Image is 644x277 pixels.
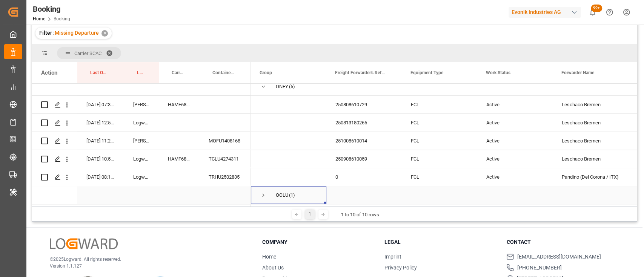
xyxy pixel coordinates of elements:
div: 250813180265 [326,114,402,132]
div: Press SPACE to select this row. [32,114,251,132]
div: Action [41,69,57,76]
span: Freight Forwarder's Reference No. [335,70,386,75]
div: Press SPACE to select this row. [32,96,251,114]
div: [DATE] 12:58:30 [77,114,124,132]
span: (5) [289,78,295,95]
span: Work Status [486,70,510,75]
div: [DATE] 10:57:00 [77,150,124,168]
div: Pandino (Del Corona / ITX) [553,168,628,186]
div: Press SPACE to select this row. [32,168,251,186]
div: [PERSON_NAME] [124,132,159,150]
h3: Legal [384,238,497,246]
p: © 2025 Logward. All rights reserved. [50,256,243,263]
div: FCL [402,150,477,168]
a: Imprint [384,254,401,260]
span: Group [260,70,272,75]
div: TCLU4274311 [200,150,251,168]
div: 251008610014 [326,132,402,150]
h3: Contact [506,238,619,246]
div: FCL [402,114,477,132]
div: [DATE] 07:39:04 [77,96,124,113]
div: Leschaco Bremen [553,114,628,132]
a: Home [262,254,276,260]
div: Logward System [124,168,159,186]
span: [EMAIL_ADDRESS][DOMAIN_NAME] [517,253,601,261]
button: Evonik Industries AG [509,5,584,19]
span: Carrier SCAC [74,51,101,56]
div: Active [477,114,553,132]
span: [PHONE_NUMBER] [517,264,561,272]
span: Last Opened Date [90,70,108,75]
span: Equipment Type [410,70,443,75]
a: About Us [262,265,284,271]
div: Leschaco Bremen [553,150,628,168]
span: (1) [289,187,295,204]
div: Press SPACE to select this row. [32,132,251,150]
div: Logward System [124,114,159,132]
div: Leschaco Bremen [553,132,628,150]
span: Filter : [39,30,55,36]
div: Booking [33,3,70,15]
span: Last Opened By [137,70,143,75]
div: Press SPACE to select this row. [32,150,251,168]
div: MOFU1408168 [200,132,251,150]
div: Evonik Industries AG [509,7,581,18]
div: Active [477,168,553,186]
span: 99+ [591,5,602,12]
div: [DATE] 11:20:46 [77,132,124,150]
a: Privacy Policy [384,265,417,271]
div: 250908610059 [326,150,402,168]
div: Press SPACE to select this row. [32,78,251,96]
div: Active [477,132,553,150]
div: 1 [305,210,315,219]
div: OOLU [276,187,288,204]
div: Active [477,96,553,113]
button: Help Center [601,4,618,21]
div: HAMF68448400 [159,96,200,113]
p: Version 1.1.127 [50,263,243,269]
button: show 100 new notifications [584,4,601,21]
div: ONEY [276,78,288,95]
img: Logward Logo [50,238,118,249]
div: FCL [402,132,477,150]
div: HAMF68683500 [159,150,200,168]
a: Home [33,16,45,21]
div: 1 to 10 of 10 rows [341,211,379,219]
span: Forwarder Name [561,70,594,75]
div: [PERSON_NAME] [124,96,159,113]
span: Missing Departure [55,30,99,36]
div: Press SPACE to select this row. [32,186,251,204]
div: FCL [402,96,477,113]
span: Carrier Booking No. [172,70,184,75]
div: ✕ [101,30,108,37]
span: Container No. [212,70,235,75]
div: TRHU2502835 [200,168,251,186]
h3: Company [262,238,375,246]
div: Leschaco Bremen [553,96,628,113]
div: 250808610729 [326,96,402,113]
div: 0 [326,168,402,186]
div: FCL [402,168,477,186]
div: [DATE] 08:15:54 [77,168,124,186]
div: Active [477,150,553,168]
div: Logward System [124,150,159,168]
